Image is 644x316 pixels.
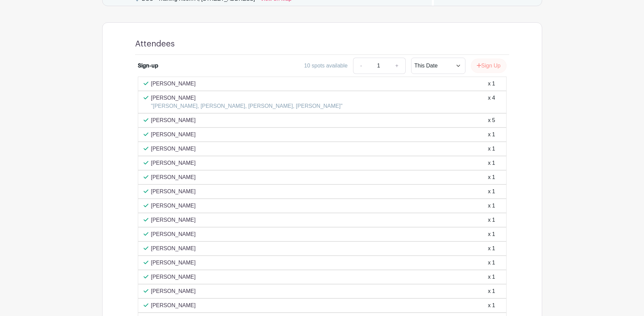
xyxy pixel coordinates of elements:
[151,216,196,224] p: [PERSON_NAME]
[488,145,495,153] div: x 1
[488,131,495,139] div: x 1
[388,58,405,74] a: +
[151,159,196,167] p: [PERSON_NAME]
[151,80,196,88] p: [PERSON_NAME]
[151,116,196,124] p: [PERSON_NAME]
[488,244,495,253] div: x 1
[488,273,495,281] div: x 1
[151,187,196,196] p: [PERSON_NAME]
[488,202,495,210] div: x 1
[151,301,196,310] p: [PERSON_NAME]
[151,102,343,110] p: "[PERSON_NAME], [PERSON_NAME], [PERSON_NAME], [PERSON_NAME]"
[138,62,158,70] div: Sign-up
[304,62,348,70] div: 10 spots available
[488,159,495,167] div: x 1
[488,230,495,238] div: x 1
[488,116,495,124] div: x 5
[151,94,343,102] p: [PERSON_NAME]
[488,216,495,224] div: x 1
[151,145,196,153] p: [PERSON_NAME]
[151,230,196,238] p: [PERSON_NAME]
[488,173,495,181] div: x 1
[488,80,495,88] div: x 1
[488,301,495,310] div: x 1
[488,259,495,267] div: x 1
[151,287,196,295] p: [PERSON_NAME]
[151,259,196,267] p: [PERSON_NAME]
[151,173,196,181] p: [PERSON_NAME]
[471,59,507,73] button: Sign Up
[151,202,196,210] p: [PERSON_NAME]
[151,273,196,281] p: [PERSON_NAME]
[488,187,495,196] div: x 1
[151,131,196,139] p: [PERSON_NAME]
[135,39,175,49] h4: Attendees
[488,94,495,110] div: x 4
[488,287,495,295] div: x 1
[151,244,196,253] p: [PERSON_NAME]
[353,58,369,74] a: -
